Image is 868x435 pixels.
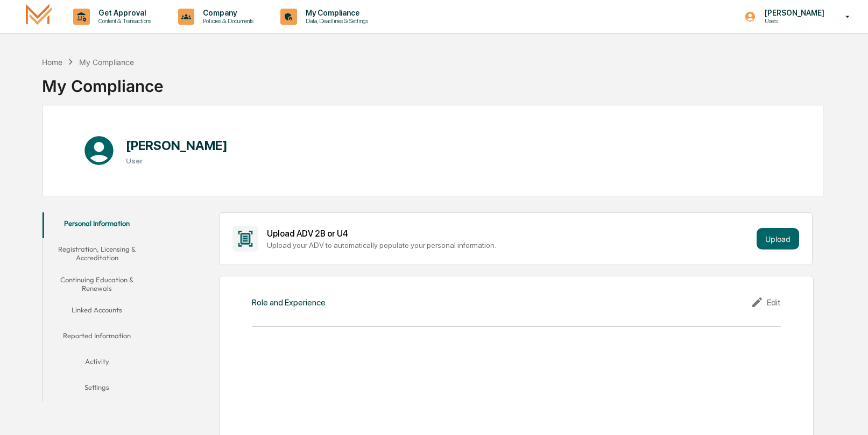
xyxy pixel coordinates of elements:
img: logo [26,4,52,29]
h1: [PERSON_NAME] [126,138,228,153]
div: Upload your ADV to automatically populate your personal information. [267,241,752,249]
p: Company [194,9,259,17]
div: Edit [751,296,781,309]
p: Policies & Documents [194,17,259,25]
p: My Compliance [297,9,373,17]
div: My Compliance [79,58,134,67]
h3: User [126,156,228,165]
div: Upload ADV 2B or U4 [267,229,752,239]
button: Continuing Education & Renewals [43,269,151,299]
button: Reported Information [43,325,151,351]
button: Linked Accounts [43,299,151,325]
div: Home [42,58,62,67]
button: Personal Information [43,212,151,238]
p: Users [756,17,830,25]
button: Upload [757,228,799,249]
p: Get Approval [90,9,157,17]
div: secondary tabs example [43,212,151,402]
button: Settings [43,376,151,402]
button: Registration, Licensing & Accreditation [43,238,151,269]
div: My Compliance [42,68,164,96]
button: Activity [43,351,151,376]
p: Content & Transactions [90,17,157,25]
div: Role and Experience [252,297,326,308]
p: Data, Deadlines & Settings [297,17,373,25]
p: [PERSON_NAME] [756,9,830,17]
